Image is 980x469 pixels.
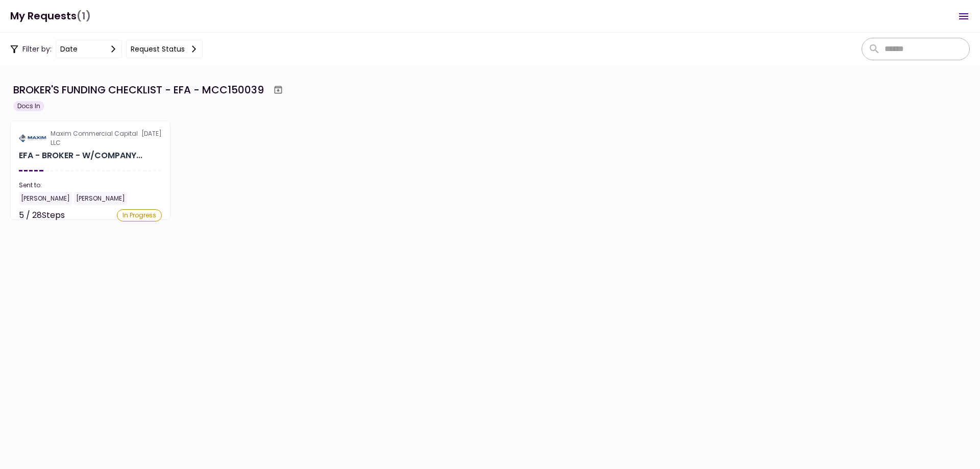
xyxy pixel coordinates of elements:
button: Request status [126,40,203,58]
button: date [56,40,122,58]
div: Maxim Commercial Capital LLC [51,129,141,147]
div: Docs In [13,101,44,111]
div: date [60,43,78,55]
div: In Progress [117,209,162,221]
button: Archive workflow [269,81,287,99]
span: (1) [77,6,91,27]
button: Open menu [951,4,976,29]
div: [PERSON_NAME] [19,192,72,205]
div: Filter by: [10,40,203,58]
h1: My Requests [10,6,91,27]
div: Sent to: [19,181,162,190]
div: EFA - BROKER - W/COMPANY - FUNDING CHECKLIST for KIVU TRANSPORTATION LLC [19,150,142,162]
div: BROKER'S FUNDING CHECKLIST - EFA - MCC150039 [13,82,264,97]
div: 5 / 28 Steps [19,209,65,221]
img: Partner logo [19,134,46,143]
div: [DATE] [19,129,162,147]
div: [PERSON_NAME] [74,192,127,205]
